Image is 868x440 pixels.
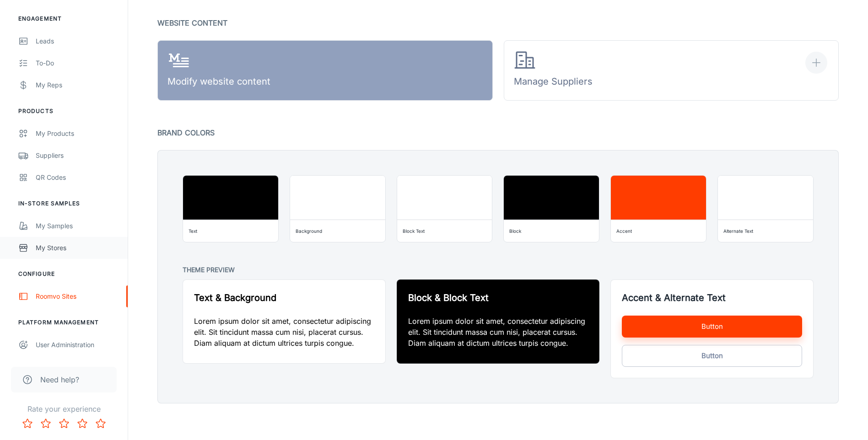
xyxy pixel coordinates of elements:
[36,36,119,46] div: Leads
[514,49,593,92] div: Manage Suppliers
[40,374,79,385] span: Need help?
[183,264,814,276] p: Theme Preview
[36,221,119,231] div: My Samples
[37,414,55,433] button: Rate 2 star
[622,291,802,305] h5: Accent & Alternate Text
[7,403,120,414] p: Rate your experience
[36,150,119,161] div: Suppliers
[504,40,839,101] button: Manage Suppliers
[167,49,270,92] div: Modify website content
[622,345,802,367] button: Button
[36,243,119,253] div: My Stores
[18,414,37,433] button: Rate 1 star
[189,226,197,236] div: Text
[616,226,632,236] div: Accent
[92,414,110,433] button: Rate 5 star
[622,316,802,338] button: Button
[157,126,839,139] p: Brand Colors
[403,226,425,236] div: Block Text
[194,291,374,305] h5: Text & Background
[36,80,119,90] div: My Reps
[55,414,73,433] button: Rate 3 star
[723,226,753,236] div: Alternate Text
[194,316,374,349] p: Lorem ipsum dolor sit amet, consectetur adipiscing elit. Sit tincidunt massa cum nisi, placerat c...
[296,226,322,236] div: Background
[157,40,493,101] a: Modify website content
[509,226,521,236] div: Block
[36,291,119,301] div: Roomvo Sites
[408,316,588,349] p: Lorem ipsum dolor sit amet, consectetur adipiscing elit. Sit tincidunt massa cum nisi, placerat c...
[36,172,119,182] div: QR Codes
[73,414,92,433] button: Rate 4 star
[36,129,119,139] div: My Products
[157,16,839,29] p: Website Content
[36,58,119,68] div: To-do
[408,291,588,305] h5: Block & Block Text
[36,340,119,350] div: User Administration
